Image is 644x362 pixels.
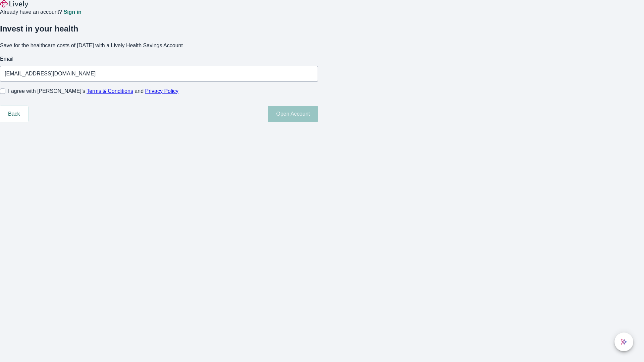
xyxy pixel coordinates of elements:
span: I agree with [PERSON_NAME]’s and [8,87,178,95]
a: Terms & Conditions [87,88,133,94]
a: Privacy Policy [145,88,179,94]
svg: Lively AI Assistant [621,339,627,345]
button: chat [614,333,633,351]
a: Sign in [63,9,81,15]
